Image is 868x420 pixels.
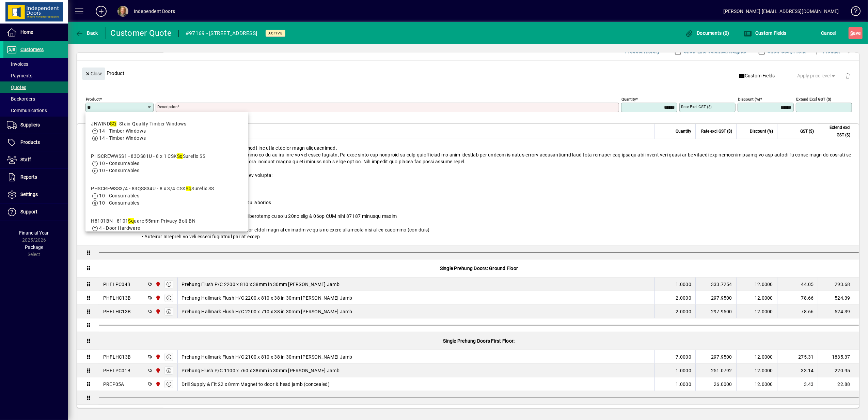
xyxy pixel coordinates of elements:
button: Close [82,67,105,80]
div: JNWIND - Stain-Quality Timber Windows [91,120,187,127]
td: 44.05 [777,277,818,291]
span: 2.0000 [676,295,692,301]
span: ave [850,28,861,39]
div: PHFLPC04B [103,281,130,288]
span: Christchurch [154,380,161,388]
span: Quantity [676,127,691,135]
td: 33.14 [777,364,818,377]
span: Christchurch [154,308,161,315]
button: Custom Fields [736,70,778,82]
td: 1835.37 [818,350,859,364]
span: Custom Fields [744,30,787,36]
div: PHFLHC13B [103,295,131,301]
button: Save [849,27,863,39]
span: Invoices [7,61,28,67]
a: Invoices [3,58,68,70]
app-page-header-button: Back [68,27,106,39]
span: Discount (%) [750,127,773,135]
span: Settings [20,192,38,197]
span: Documents (0) [685,30,729,36]
a: Communications [3,105,68,116]
a: Reports [3,169,68,186]
span: Rate excl GST ($) [701,127,732,135]
mat-label: Discount (%) [738,97,760,102]
span: 14 - Timber Windows [99,128,146,134]
td: 12.0000 [736,364,777,377]
app-page-header-button: Delete [839,73,856,79]
a: Settings [3,186,68,203]
div: #97169 - [STREET_ADDRESS] [186,28,257,39]
div: 297.9500 [700,308,732,315]
span: Custom Fields [739,72,775,79]
a: Knowledge Base [846,1,859,24]
em: Sq [186,186,192,191]
div: PHFLHC13B [103,354,131,360]
span: Close [85,68,102,79]
div: 251.0792 [700,367,732,374]
button: Cancel [820,27,838,39]
mat-option: JNWINDSQ - Stain-Quality Timber Windows [85,115,248,147]
div: PHFLHC13B [103,308,131,315]
em: Sq [177,153,183,159]
span: 7.0000 [676,354,692,360]
span: Active [268,31,283,35]
mat-label: Product [86,97,100,102]
span: 14 - Timber Windows [99,135,146,141]
mat-label: Description [157,104,177,109]
span: Cancel [821,28,836,39]
span: Communications [7,108,47,113]
mat-label: Quantity [621,97,636,102]
td: 12.0000 [736,277,777,291]
span: S [850,30,853,36]
div: [PERSON_NAME] [EMAIL_ADDRESS][DOMAIN_NAME] [724,6,839,17]
td: 12.0000 [736,291,777,305]
td: 22.88 [818,377,859,391]
span: Prehung Hallmark Flush H/C 2100 x 810 x 38 in 30mm [PERSON_NAME] Jamb [182,354,352,360]
button: Apply price level [795,70,840,82]
div: PHSCREWSS3/4 - 83QS834U - 8 x 3/4 CSK Surefix SS [91,185,214,192]
a: Support [3,204,68,221]
a: Backorders [3,93,68,105]
a: Payments [3,70,68,81]
mat-label: Extend excl GST ($) [796,97,831,102]
span: Backorders [7,96,35,102]
mat-option: PHSCREWWSS1 - 83QS81U - 8 x 1 CSK Sq Surefix SS [85,147,248,180]
span: 1.0000 [676,367,692,374]
a: Staff [3,151,68,168]
em: Sq [128,218,134,224]
mat-option: H8101BN - 8101 Square 55mm Privacy Bolt BN [85,212,248,244]
span: Apply price level [798,72,837,79]
span: Financial Year [19,230,49,236]
div: 26.0000 [700,381,732,388]
span: 1.0000 [676,281,692,288]
td: 524.39 [818,305,859,318]
span: Christchurch [154,294,161,302]
span: Extend excl GST ($) [822,124,850,139]
td: 3.43 [777,377,818,391]
td: 12.0000 [736,350,777,364]
div: Product [77,61,859,86]
span: 1.0000 [676,381,692,388]
td: 78.66 [777,291,818,305]
button: Documents (0) [683,27,731,39]
span: 2.0000 [676,308,692,315]
a: Products [3,134,68,151]
div: 297.9500 [700,354,732,360]
span: 10 - Consumables [99,193,139,198]
a: Home [3,24,68,41]
span: Products [20,139,40,145]
span: GST ($) [800,127,814,135]
em: SQ [110,121,116,126]
td: 275.31 [777,350,818,364]
span: Prehung Flush P/C 2200 x 810 x 38mm in 30mm [PERSON_NAME] Jamb [182,281,340,288]
div: PREP05A [103,381,124,388]
button: Custom Fields [742,27,788,39]
span: Quotes [7,85,26,90]
span: Prehung Hallmark Flush H/C 2200 x 710 x 38 in 30mm [PERSON_NAME] Jamb [182,308,352,315]
span: Christchurch [154,281,161,288]
div: Independent Doors [134,6,175,17]
div: 297.9500 [700,295,732,301]
a: Suppliers [3,117,68,134]
button: Add [90,5,112,17]
button: Delete [839,67,856,84]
